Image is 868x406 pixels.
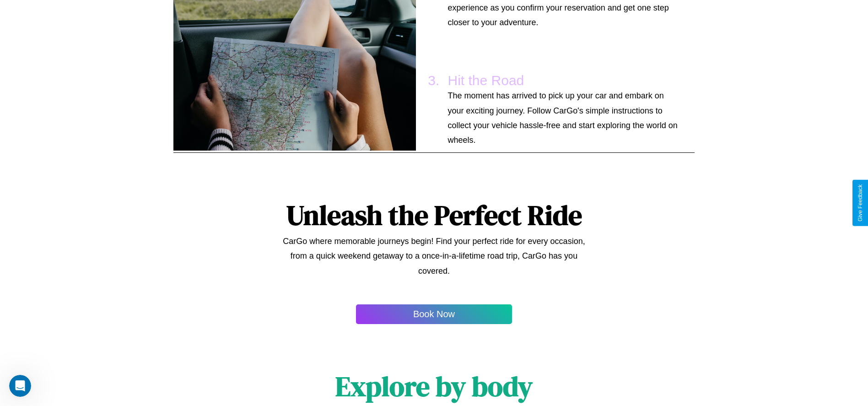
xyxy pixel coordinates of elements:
[9,375,31,397] iframe: Intercom live chat
[335,368,533,405] h1: Explore by body
[443,68,685,152] li: Hit the Road
[286,196,582,234] h1: Unleash the Perfect Ride
[448,88,681,148] p: The moment has arrived to pick up your car and embark on your exciting journey. Follow CarGo's si...
[278,234,590,278] p: CarGo where memorable journeys begin! Find your perfect ride for every occasion, from a quick wee...
[857,184,863,222] div: Give Feedback
[356,304,512,324] button: Book Now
